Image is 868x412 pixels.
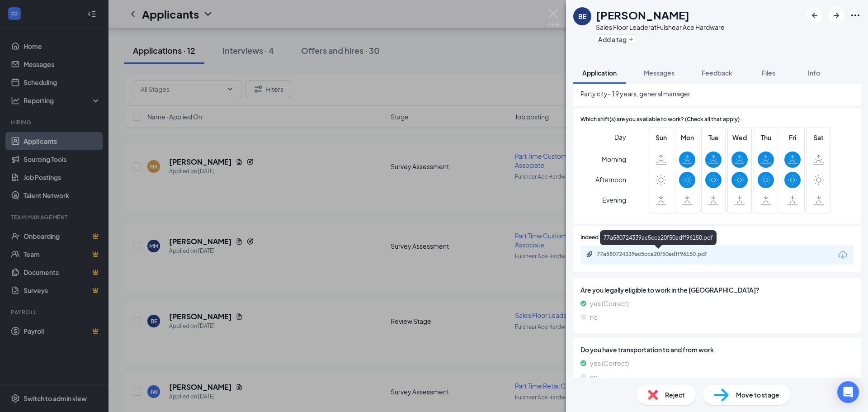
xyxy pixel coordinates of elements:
[590,372,598,382] span: no
[590,298,629,308] span: yes (Correct)
[679,133,695,142] span: Mon
[595,171,626,188] span: Afternoon
[614,132,626,142] span: Day
[590,312,598,322] span: no
[808,69,820,77] span: Info
[811,133,827,142] span: Sat
[600,230,717,245] div: 77a580724339ac5cca20f50adff96150.pdf
[597,251,723,258] div: 77a580724339ac5cca20f50adff96150.pdf
[580,233,620,242] span: Indeed Resume
[665,390,685,400] span: Reject
[586,251,593,258] svg: Paperclip
[580,89,854,99] span: Party city- 19 years, general manager
[809,10,820,21] svg: ArrowLeftNew
[850,10,861,21] svg: Ellipses
[580,285,854,295] span: Are you legally eligible to work in the [GEOGRAPHIC_DATA]?
[596,7,689,23] h1: [PERSON_NAME]
[758,133,774,142] span: Thu
[784,133,801,142] span: Fri
[580,115,740,124] span: Which shift(s) are you available to work? (Check all that apply)
[602,151,626,167] span: Morning
[705,133,722,142] span: Tue
[828,7,844,24] button: ArrowRight
[831,10,842,21] svg: ArrowRight
[736,390,779,400] span: Move to stage
[580,345,854,355] span: Do you have transportation to and from work
[731,133,748,142] span: Wed
[644,69,675,77] span: Messages
[807,7,823,24] button: ArrowLeftNew
[837,250,848,260] svg: Download
[602,192,626,208] span: Evening
[596,23,725,32] div: Sales Floor Leader at Fulshear Ace Hardware
[628,37,634,42] svg: Plus
[590,358,629,368] span: yes (Correct)
[653,133,669,142] span: Sun
[702,69,732,77] span: Feedback
[578,12,586,21] div: BE
[596,34,636,44] button: PlusAdd a tag
[582,69,617,77] span: Application
[837,381,859,403] div: Open Intercom Messenger
[762,69,775,77] span: Files
[586,251,732,259] a: Paperclip77a580724339ac5cca20f50adff96150.pdf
